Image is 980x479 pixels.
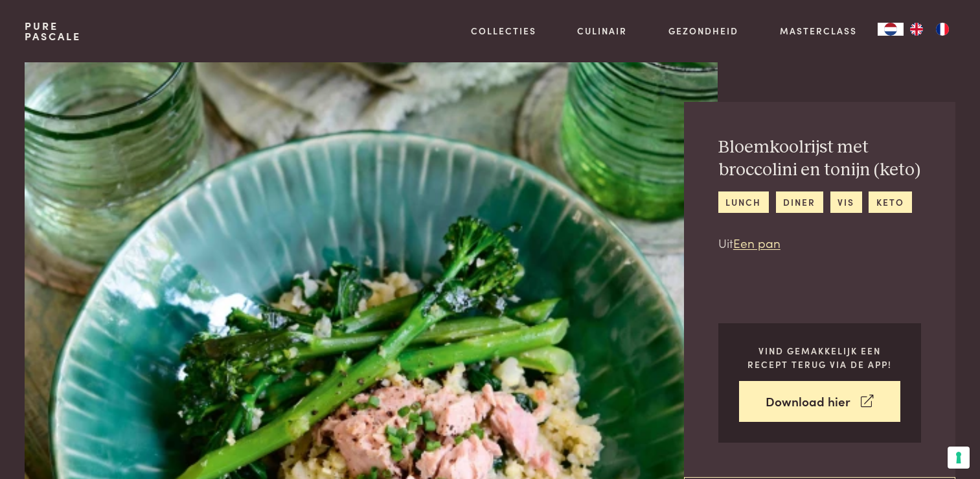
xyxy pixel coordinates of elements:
a: diner [776,191,823,213]
a: vis [830,191,862,213]
a: Masterclass [780,24,857,38]
a: Culinair [577,24,627,38]
ul: Language list [904,23,955,36]
a: Gezondheid [668,24,738,38]
a: PurePascale [25,21,81,42]
button: Uw voorkeuren voor toestemming voor trackingtechnologieën [948,447,970,469]
div: Language [878,23,904,36]
a: EN [904,23,929,36]
a: keto [869,191,911,213]
a: Download hier [739,381,900,422]
a: FR [929,23,955,36]
a: lunch [718,191,769,213]
a: Een pan [733,234,781,251]
p: Uit [718,234,921,252]
a: NL [878,23,904,36]
a: Collecties [471,24,536,38]
aside: Language selected: Nederlands [878,23,955,36]
img: Bloemkoolrijst met broccolini en tonijn (keto) [25,62,717,479]
h2: Bloemkoolrijst met broccolini en tonijn (keto) [718,136,921,181]
p: Vind gemakkelijk een recept terug via de app! [739,344,900,371]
